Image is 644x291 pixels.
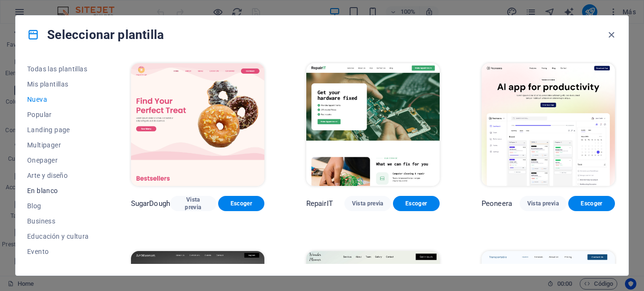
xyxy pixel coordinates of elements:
[27,107,89,122] button: Popular
[27,183,89,198] button: En blanco
[27,187,89,194] span: En blanco
[520,196,566,211] button: Vista previa
[527,200,559,207] span: Vista previa
[27,213,89,229] button: Business
[27,61,89,77] button: Todas las plantillas
[27,229,89,244] button: Educación y cultura
[27,122,89,137] button: Landing page
[27,126,89,134] span: Landing page
[27,137,89,153] button: Multipager
[27,65,89,73] span: Todas las plantillas
[27,141,89,149] span: Multipager
[27,202,89,210] span: Blog
[226,200,257,207] span: Escoger
[131,63,264,186] img: SugarDough
[27,263,89,271] span: Gastronomía
[27,96,89,103] span: Nueva
[131,199,170,208] p: SugarDough
[482,199,512,208] p: Peoneera
[576,200,607,207] span: Escoger
[178,196,209,211] span: Vista previa
[393,196,440,211] button: Escoger
[27,153,89,168] button: Onepager
[218,196,264,211] button: Escoger
[27,217,89,225] span: Business
[27,248,89,255] span: Evento
[482,63,615,186] img: Peoneera
[170,196,216,211] button: Vista previa
[27,172,89,179] span: Arte y diseño
[27,92,89,107] button: Nueva
[27,233,89,240] span: Educación y cultura
[27,156,89,164] span: Onepager
[27,244,89,259] button: Evento
[27,259,89,274] button: Gastronomía
[401,200,432,207] span: Escoger
[306,199,333,208] p: RepairIT
[27,198,89,213] button: Blog
[306,63,440,186] img: RepairIT
[27,80,89,88] span: Mis plantillas
[352,200,383,207] span: Vista previa
[27,168,89,183] button: Arte y diseño
[27,111,89,118] span: Popular
[344,196,391,211] button: Vista previa
[27,27,164,42] h4: Seleccionar plantilla
[568,196,615,211] button: Escoger
[27,77,89,92] button: Mis plantillas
